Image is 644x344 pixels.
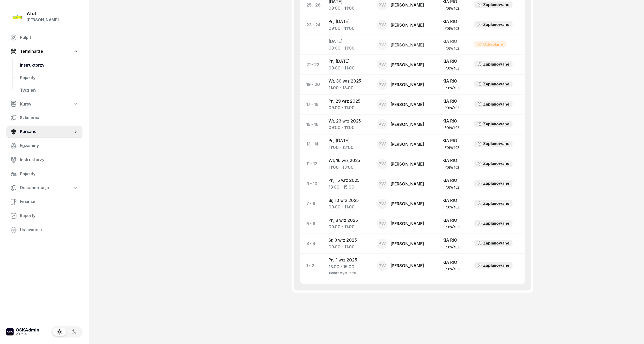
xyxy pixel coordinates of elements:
[483,101,510,108] div: Zaplanowane
[329,45,369,52] div: 09:00 - 11:00
[300,114,324,134] td: 15 - 16
[27,11,59,16] div: Atut
[329,144,369,151] div: 11:00 - 13:00
[324,114,373,134] td: Wt, 23 wrz 2025
[20,129,73,135] span: Kursanci
[16,332,39,336] div: v3.2.4
[20,62,78,68] span: Instruktorzy
[300,174,324,194] td: 9 - 10
[324,55,373,75] td: Pn, [DATE]
[442,177,466,184] div: KIA RIO
[379,83,386,87] span: PW
[329,264,369,271] div: 13:00 - 15:00
[6,126,83,138] a: Kursanci
[329,5,369,12] div: 09:00 - 11:00
[20,34,78,41] span: Pulpit
[324,174,373,194] td: Pn, 15 wrz 2025
[483,160,510,167] div: Zaplanowane
[391,3,424,7] div: [PERSON_NAME]
[6,112,83,124] a: Szkolenia
[483,200,510,207] div: Zaplanowane
[442,18,466,25] div: KIA RIO
[483,121,510,127] div: Zaplanowane
[6,140,83,152] a: Egzaminy
[444,225,459,229] div: PO9AY02
[442,237,466,244] div: KIA RIO
[442,259,466,266] div: KIA RIO
[379,242,386,246] span: PW
[329,65,369,72] div: 09:00 - 11:00
[483,21,510,28] div: Zaplanowane
[379,162,386,166] span: PW
[444,267,459,271] div: PO9AY02
[391,23,424,27] div: [PERSON_NAME]
[6,31,83,44] a: Pulpit
[6,154,83,166] a: Instruktorzy
[391,142,424,147] div: [PERSON_NAME]
[6,182,83,194] a: Dokumentacja
[6,45,83,57] a: Terminarze
[329,270,369,275] div: 1 lekcja wyst karte
[379,62,386,67] span: PW
[379,182,386,186] span: PW
[6,224,83,236] a: Ustawienia
[329,224,369,231] div: 09:00 - 11:00
[444,66,459,70] div: PO9AY02
[483,81,510,88] div: Zaplanowane
[300,154,324,174] td: 11 - 12
[483,141,510,147] div: Zaplanowane
[391,122,424,126] div: [PERSON_NAME]
[379,3,386,7] span: PW
[324,214,373,234] td: Pn, 8 wrz 2025
[20,87,78,94] span: Tydzień
[379,122,386,127] span: PW
[379,222,386,226] span: PW
[483,1,510,8] div: Zaplanowane
[442,158,466,164] div: KIA RIO
[6,209,83,222] a: Raporty
[379,23,386,27] span: PW
[16,84,83,96] a: Tydzień
[442,138,466,144] div: KIA RIO
[391,63,424,67] div: [PERSON_NAME]
[444,26,459,31] div: PO9AY02
[329,244,369,251] div: 09:00 - 11:00
[391,162,424,166] div: [PERSON_NAME]
[442,38,466,45] div: KIA RIO
[483,61,510,68] div: Zaplanowane
[391,222,424,226] div: [PERSON_NAME]
[444,145,459,150] div: PO9AY02
[300,95,324,114] td: 17 - 18
[391,242,424,246] div: [PERSON_NAME]
[444,245,459,249] div: PO9AY02
[324,234,373,254] td: Śr, 3 wrz 2025
[16,59,83,71] a: Instruktorzy
[20,157,78,164] span: Instruktorzy
[300,234,324,254] td: 3 - 4
[391,102,424,107] div: [PERSON_NAME]
[329,184,369,191] div: 13:00 - 15:00
[6,168,83,180] a: Pojazdy
[20,213,78,219] span: Raporty
[324,254,373,278] td: Pn, 1 wrz 2025
[379,43,386,47] span: PW
[442,78,466,85] div: KIA RIO
[329,104,369,111] div: 09:00 - 11:00
[444,86,459,90] div: PO9AY02
[391,43,424,47] div: [PERSON_NAME]
[6,195,83,208] a: Finanse
[444,46,459,50] div: PO9AY02
[20,185,49,191] span: Dokumentacja
[300,135,324,154] td: 13 - 14
[20,48,43,55] span: Terminarze
[379,264,386,268] span: PW
[379,102,386,107] span: PW
[444,165,459,170] div: PO9AY02
[442,98,466,105] div: KIA RIO
[444,125,459,130] div: PO9AY02
[444,6,459,10] div: PO9AY02
[379,142,386,147] span: PW
[300,214,324,234] td: 5 - 6
[483,262,510,269] div: Zaplanowane
[300,55,324,75] td: 21 - 22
